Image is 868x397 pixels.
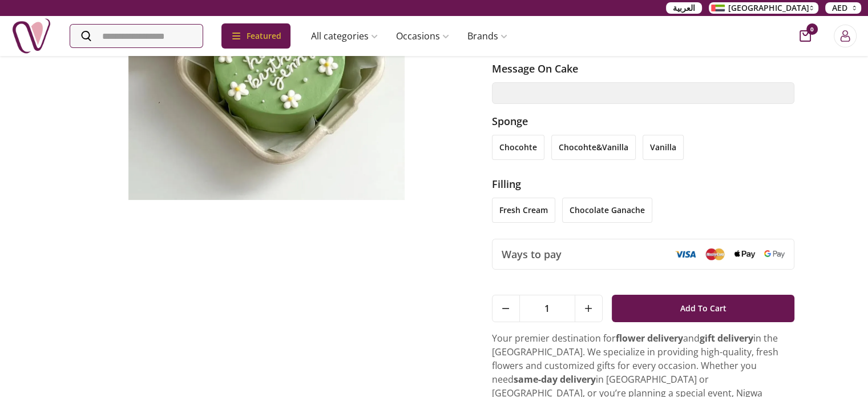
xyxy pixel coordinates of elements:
button: cart-button [800,30,811,42]
button: Login [834,25,857,47]
span: [GEOGRAPHIC_DATA] [728,2,809,14]
span: AED [832,2,847,14]
span: Ways to pay [502,246,562,262]
a: All categories [302,25,387,47]
button: AED [825,2,861,14]
img: Apple Pay [734,250,755,259]
li: chocolate ganache [562,198,652,223]
span: 0 [806,23,818,35]
strong: same-day delivery [514,373,596,386]
strong: gift delivery [700,332,753,344]
li: vanilla [643,135,684,160]
button: [GEOGRAPHIC_DATA] [709,2,818,14]
strong: flower delivery [616,332,683,344]
img: Arabic_dztd3n.png [711,5,725,11]
li: fresh cream [492,198,555,223]
span: 1 [520,295,575,322]
h3: Sponge [492,113,795,129]
div: Featured [221,23,290,49]
img: Visa [675,250,696,258]
h3: filling [492,176,795,192]
img: Nigwa-uae-gifts [11,16,51,56]
a: Brands [458,25,516,47]
li: chocohte&vanilla [551,135,636,160]
span: العربية [673,2,695,14]
img: Mastercard [705,248,725,260]
span: Add To Cart [680,298,726,319]
a: Occasions [387,25,458,47]
button: Add To Cart [612,295,795,322]
img: Google Pay [764,250,785,258]
h3: Message on cake [492,61,795,77]
li: chocohte [492,135,544,160]
input: Search [70,25,203,47]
